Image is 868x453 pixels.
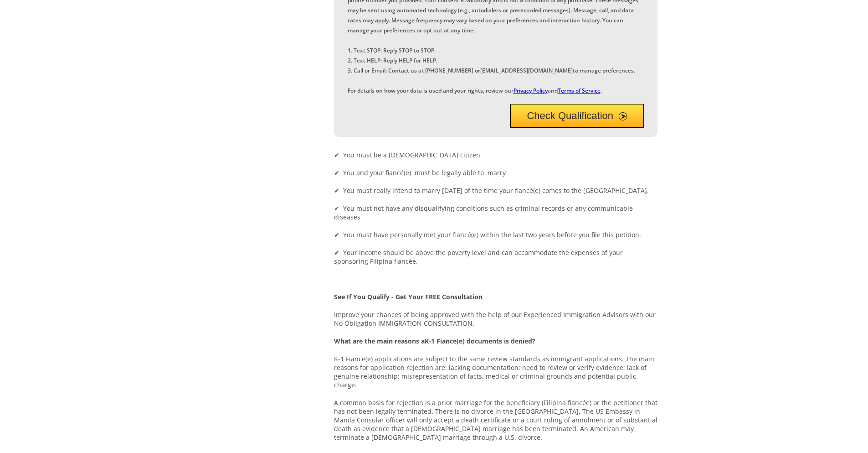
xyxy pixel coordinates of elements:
strong: What are the main reasons a [334,337,425,345]
p: A common basis for rejection is a prior marriage for the beneficiary (Filipina fiancée) or the pe... [334,398,657,442]
a: Privacy Policy [514,87,548,94]
p: Improve your chances of being approved with the help of our Experienced Immigration Advisors with... [334,310,657,328]
p: ✔ You must really intend to marry [DATE] of the time your fiancé(e) comes to the [GEOGRAPHIC_DATA]. [334,186,657,195]
button: Check Qualification [510,104,644,128]
strong: See If You Qualify - Get Your FREE Consultation [334,292,483,301]
p: ✔ Your income should be above the poverty level and can accommodate the expenses of your sponsori... [334,248,657,266]
p: ✔ You must be a [DEMOGRAPHIC_DATA] citizen [334,151,657,159]
a: Terms of Service [558,87,601,94]
p: ✔ You must not have any disqualifying conditions such as criminal records or any communicable dis... [334,204,657,221]
p: K-1 Fiance(e) applications are subject to the same review standards as immigrant applications. Th... [334,354,657,389]
p: ✔ You must have personally met your fiancé(e) within the last two years before you file this peti... [334,230,657,239]
strong: K-1 Fiance(e) documents is denied? [425,337,535,345]
p: ✔ You and your fiancé(e) must be legally able to marry [334,168,657,177]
